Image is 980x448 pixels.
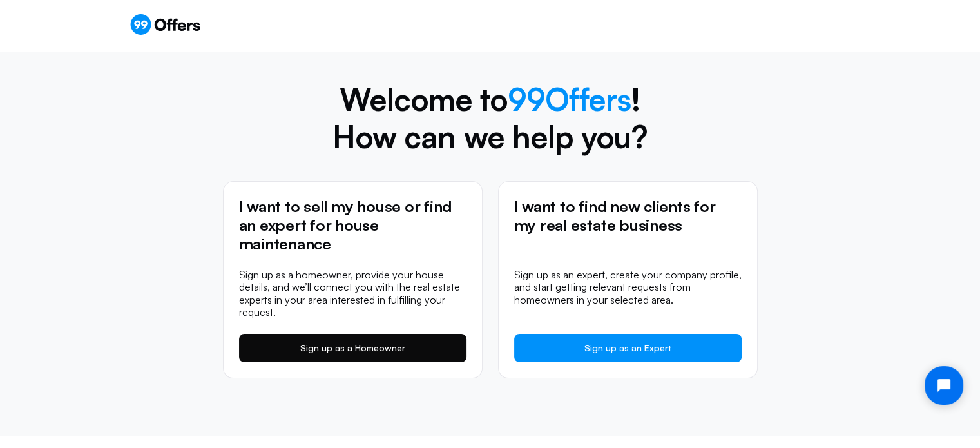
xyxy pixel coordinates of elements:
iframe: Tidio Chat [914,355,974,416]
span: 99Offers [508,80,631,119]
a: Sign up as a Homeowner [239,334,466,362]
h3: I want to sell my house or find an expert for house maintenance [239,197,466,253]
p: Sign up as a homeowner, provide your house details, and we’ll connect you with the real estate ex... [239,269,466,318]
h1: Welcome to ! How can we help you? [307,81,674,155]
a: Sign up as an Expert [514,334,742,362]
p: Sign up as an expert, create your company profile, and start getting relevant requests from homeo... [514,269,742,306]
h3: I want to find new clients for my real estate business [514,197,742,253]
